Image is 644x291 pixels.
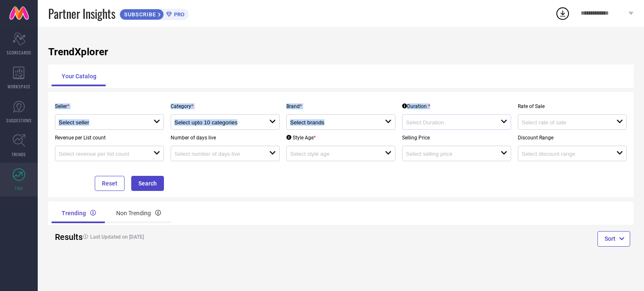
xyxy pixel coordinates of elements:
[8,83,31,90] span: WORKSPACE
[15,185,23,191] span: FWD
[48,5,115,22] span: Partner Insights
[522,151,607,157] input: Select discount range
[12,151,26,157] span: TRENDS
[518,135,627,141] p: Discount Range
[522,119,607,126] input: Select rate of sale
[55,103,164,109] p: Seller
[402,103,430,109] div: Duration
[286,103,395,109] p: Brand
[55,232,72,242] h2: Results
[597,231,630,246] button: Sort
[406,151,491,157] input: Select selling price
[55,135,164,141] p: Revenue per List count
[286,135,316,141] div: Style Age
[79,234,310,240] h4: Last Updated on [DATE]
[406,119,491,126] input: Select Duration
[171,135,280,141] p: Number of days live
[402,135,511,141] p: Selling Price
[172,11,184,18] span: PRO
[555,6,570,21] div: Open download list
[171,103,280,109] p: Category
[52,66,106,86] div: Your Catalog
[59,119,144,126] input: Select seller
[48,46,634,58] h1: TrendXplorer
[174,119,260,126] input: Select upto 10 categories
[59,151,144,157] input: Select revenue per list count
[174,151,260,157] input: Select number of days live
[119,7,189,20] a: SUBSCRIBEPRO
[290,151,375,157] input: Select style age
[518,103,627,109] p: Rate of Sale
[7,49,31,56] span: SCORECARDS
[120,11,158,18] span: SUBSCRIBE
[6,117,32,124] span: SUGGESTIONS
[52,203,106,223] div: Trending
[131,176,164,191] button: Search
[95,176,125,191] button: Reset
[290,119,375,126] input: Select brands
[106,203,171,223] div: Non Trending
